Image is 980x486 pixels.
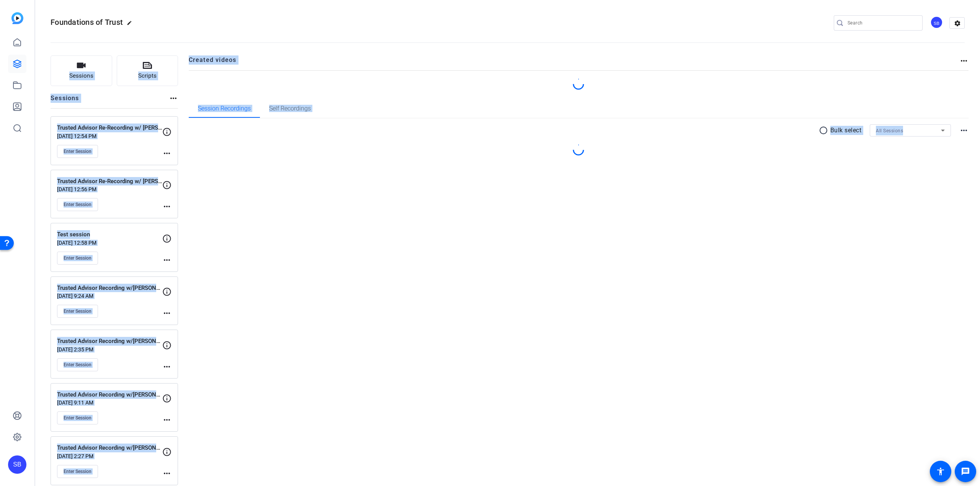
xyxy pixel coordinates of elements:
ngx-avatar: Steven Bernucci [930,16,944,29]
p: Trusted Advisor Recording w/[PERSON_NAME] [57,444,162,452]
p: Test session [57,230,162,239]
mat-icon: edit [127,20,136,29]
p: [DATE] 9:11 AM [57,400,162,406]
span: All Sessions [876,128,903,133]
span: Sessions [69,72,93,80]
span: Enter Session [64,308,91,314]
button: Scripts [117,55,178,86]
span: Scripts [138,72,157,80]
button: Enter Session [57,465,98,478]
button: Enter Session [57,145,98,158]
mat-icon: more_horiz [162,149,171,158]
p: Trusted Advisor Re-Recording w/ [PERSON_NAME] [57,124,162,132]
span: Enter Session [64,415,91,421]
mat-icon: more_horiz [162,255,171,265]
mat-icon: more_horiz [162,415,171,424]
button: Enter Session [57,358,98,371]
mat-icon: more_horiz [959,126,969,135]
p: [DATE] 2:35 PM [57,346,162,353]
button: Enter Session [57,198,98,211]
mat-icon: more_horiz [162,202,171,211]
h2: Sessions [51,94,79,108]
p: Trusted Advisor Recording w/[PERSON_NAME] [57,337,162,346]
button: Sessions [51,55,112,86]
span: Enter Session [64,255,91,261]
p: [DATE] 12:56 PM [57,186,162,192]
mat-icon: message [961,467,970,476]
span: Self Recordings [269,106,311,112]
button: Enter Session [57,252,98,265]
p: [DATE] 12:58 PM [57,240,162,246]
mat-icon: settings [950,18,965,29]
mat-icon: more_horiz [162,309,171,318]
p: [DATE] 2:27 PM [57,453,162,459]
h2: Created videos [189,55,960,70]
span: Foundations of Trust [51,18,123,27]
p: Trusted Advisor Recording w/[PERSON_NAME] [57,390,162,399]
mat-icon: accessibility [936,467,945,476]
input: Search [848,18,916,28]
mat-icon: radio_button_unchecked [819,126,830,135]
p: [DATE] 12:54 PM [57,133,162,139]
p: Bulk select [830,126,862,135]
span: Session Recordings [198,106,251,112]
span: Enter Session [64,202,91,208]
mat-icon: more_horiz [162,362,171,371]
div: SB [8,455,26,474]
span: Enter Session [64,362,91,368]
mat-icon: more_horiz [959,56,969,65]
button: Enter Session [57,305,98,318]
p: [DATE] 9:24 AM [57,293,162,299]
p: Trusted Advisor Recording w/[PERSON_NAME] [57,284,162,293]
mat-icon: more_horiz [169,94,178,103]
div: SB [930,16,943,29]
p: Trusted Advisor Re-Recording w/ [PERSON_NAME] - 2 [57,177,162,186]
button: Enter Session [57,411,98,424]
img: blue-gradient.svg [11,12,23,24]
span: Enter Session [64,468,91,475]
mat-icon: more_horiz [162,469,171,478]
span: Enter Session [64,148,91,154]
